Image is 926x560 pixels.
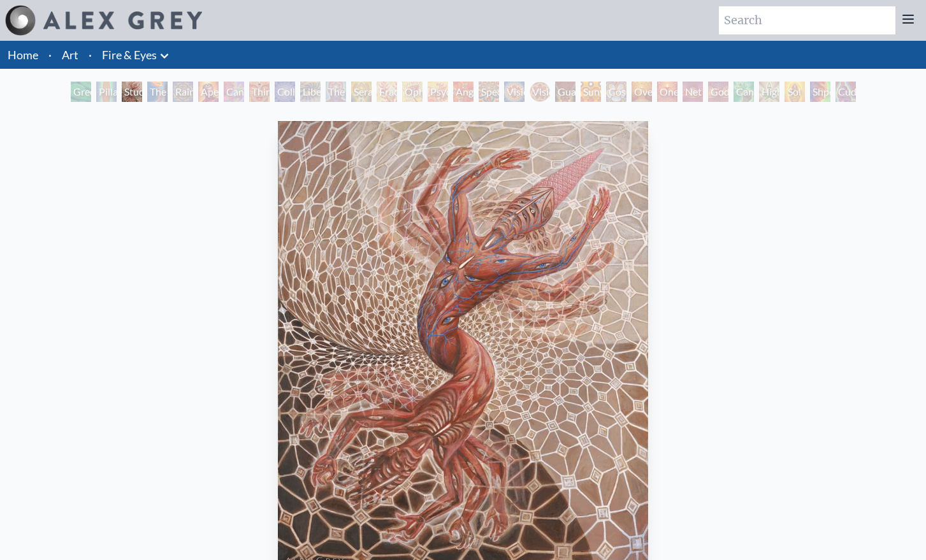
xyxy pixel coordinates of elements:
[173,82,193,102] div: Rainbow Eye Ripple
[326,82,346,102] div: The Seer
[683,82,703,102] div: Net of Being
[43,41,57,69] li: ·
[122,82,142,102] div: Study for the Great Turn
[530,82,550,102] div: Vision [PERSON_NAME]
[102,46,157,64] a: Fire & Eyes
[606,82,626,102] div: Cosmic Elf
[479,82,499,102] div: Spectral Lotus
[555,82,575,102] div: Guardian of Infinite Vision
[224,82,244,102] div: Cannabis Sutra
[249,82,270,102] div: Third Eye Tears of Joy
[836,82,856,102] div: Cuddle
[377,82,397,102] div: Fractal Eyes
[734,82,754,102] div: Cannafist
[759,82,779,102] div: Higher Vision
[453,82,474,102] div: Angel Skin
[83,41,97,69] li: ·
[71,82,91,102] div: Green Hand
[785,82,805,102] div: Sol Invictus
[719,6,895,34] input: Search
[198,82,219,102] div: Aperture
[96,82,117,102] div: Pillar of Awareness
[581,82,601,102] div: Sunyata
[351,82,372,102] div: Seraphic Transport Docking on the Third Eye
[275,82,295,102] div: Collective Vision
[62,46,78,64] a: Art
[708,82,728,102] div: Godself
[147,82,168,102] div: The Torch
[8,48,38,62] a: Home
[632,82,652,102] div: Oversoul
[810,82,830,102] div: Shpongled
[504,82,524,102] div: Vision Crystal
[428,82,448,102] div: Psychomicrograph of a Fractal Paisley Cherub Feather Tip
[402,82,423,102] div: Ophanic Eyelash
[657,82,677,102] div: One
[300,82,321,102] div: Liberation Through Seeing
